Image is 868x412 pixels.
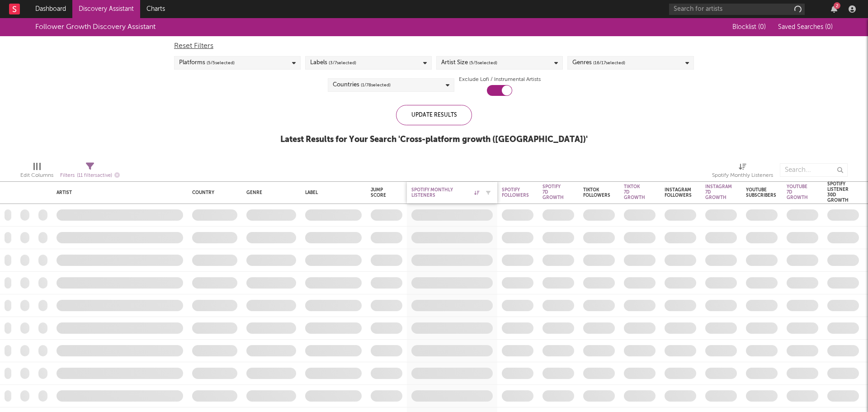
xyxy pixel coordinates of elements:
[469,57,497,68] span: ( 5 / 5 selected)
[333,80,391,90] div: Countries
[361,80,391,90] span: ( 1 / 78 selected)
[20,159,53,185] div: Edit Columns
[834,2,840,9] div: 2
[583,187,610,198] div: Tiktok Followers
[502,187,529,198] div: Spotify Followers
[827,181,849,203] div: Spotify Listener 30D Growth
[246,190,292,195] div: Genre
[825,24,833,30] span: ( 0 )
[35,22,156,33] div: Follower Growth Discovery Assistant
[778,24,833,30] span: Saved Searches
[712,159,773,185] div: Spotify Monthly Listeners
[780,163,848,177] input: Search...
[179,57,235,68] div: Platforms
[371,187,389,198] div: Jump Score
[669,4,805,15] input: Search for artists
[77,173,112,178] span: ( 11 filters active)
[305,190,357,195] div: Label
[732,24,766,30] span: Blocklist
[665,187,692,198] div: Instagram Followers
[60,159,120,185] div: Filters(11 filters active)
[593,57,625,68] span: ( 16 / 17 selected)
[411,187,479,198] div: Spotify Monthly Listeners
[280,134,588,145] div: Latest Results for Your Search ' Cross-platform growth ([GEOGRAPHIC_DATA]) '
[787,184,808,200] div: YouTube 7D Growth
[484,188,493,197] button: Filter by Spotify Monthly Listeners
[758,24,766,30] span: ( 0 )
[775,24,833,31] button: Saved Searches (0)
[705,184,732,200] div: Instagram 7D Growth
[310,57,356,68] div: Labels
[192,190,233,195] div: Country
[396,105,472,125] div: Update Results
[459,74,541,85] label: Exclude Lofi / Instrumental Artists
[441,57,497,68] div: Artist Size
[20,170,53,181] div: Edit Columns
[831,5,837,13] button: 2
[174,41,694,52] div: Reset Filters
[624,184,645,200] div: Tiktok 7D Growth
[57,190,179,195] div: Artist
[329,57,356,68] span: ( 3 / 7 selected)
[542,184,564,200] div: Spotify 7D Growth
[712,170,773,181] div: Spotify Monthly Listeners
[746,187,776,198] div: YouTube Subscribers
[60,170,120,181] div: Filters
[207,57,235,68] span: ( 5 / 5 selected)
[572,57,625,68] div: Genres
